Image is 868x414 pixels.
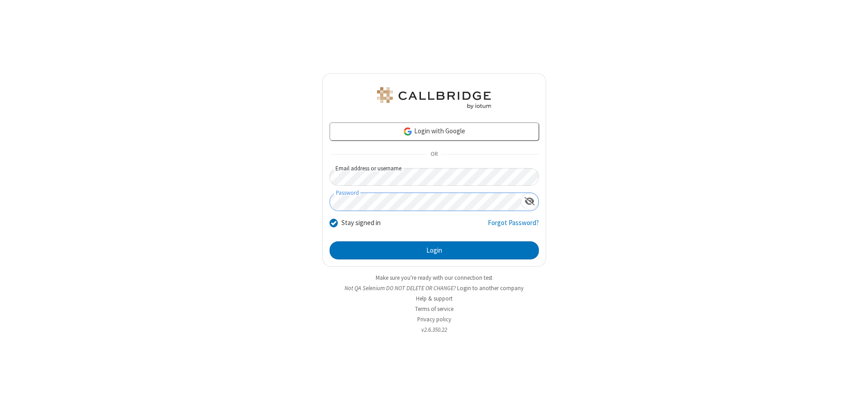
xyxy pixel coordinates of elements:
a: Login with Google [330,122,539,141]
a: Make sure you're ready with our connection test [376,274,492,282]
button: Login [330,241,539,259]
div: Show password [521,193,538,210]
a: Forgot Password? [488,218,539,235]
input: Password [330,193,521,211]
label: Stay signed in [341,218,381,228]
li: v2.6.350.22 [322,325,546,334]
button: Login to another company [457,284,524,292]
a: Help & support [416,295,453,302]
a: Privacy policy [417,315,451,323]
a: Terms of service [415,305,453,313]
input: Email address or username [330,168,539,186]
img: QA Selenium DO NOT DELETE OR CHANGE [375,87,493,109]
span: OR [427,148,441,161]
img: google-icon.png [403,127,413,136]
li: Not QA Selenium DO NOT DELETE OR CHANGE? [322,284,546,292]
